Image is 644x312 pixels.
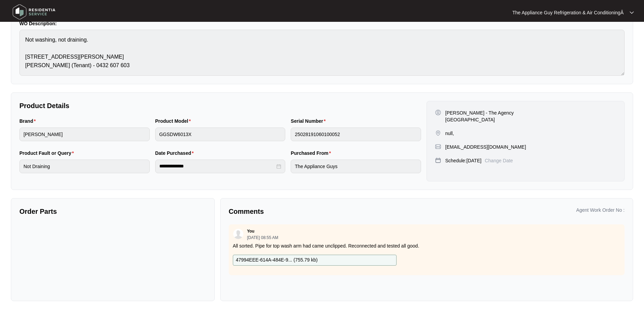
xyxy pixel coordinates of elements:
img: residentia service logo [10,2,58,22]
p: Comments [229,207,422,216]
textarea: Not washing, not draining. [STREET_ADDRESS][PERSON_NAME] [PERSON_NAME] (Tenant) - 0432 607 603 [19,30,625,76]
p: You [247,228,255,234]
img: map-pin [435,130,441,136]
img: user.svg [233,229,243,239]
p: Agent Work Order No : [576,207,625,213]
p: WO Description: [19,20,625,27]
img: user-pin [435,109,441,116]
label: Product Fault or Query [19,150,77,157]
p: [DATE] 08:55 AM [247,236,278,240]
label: Date Purchased [155,150,196,157]
p: All sorted. Pipe for top wash arm had came unclipped. Reconnected and tested all good. [233,242,621,249]
p: Product Details [19,101,421,110]
input: Product Model [155,128,286,141]
p: The Appliance Guy Refrigeration & Air ConditioningÂ [512,9,624,16]
img: dropdown arrow [630,11,634,14]
input: Date Purchased [159,163,275,170]
input: Product Fault or Query [19,160,150,173]
label: Purchased From [291,150,334,157]
label: Brand [19,118,38,124]
p: Order Parts [19,207,206,216]
p: null, [445,130,454,137]
input: Brand [19,128,150,141]
label: Serial Number [291,118,328,124]
p: 47994EEE-614A-484E-9... ( 755.79 kb ) [236,256,318,264]
p: [PERSON_NAME] - The Agency [GEOGRAPHIC_DATA] [445,109,541,123]
input: Purchased From [291,160,421,173]
img: map-pin [435,157,441,163]
p: [EMAIL_ADDRESS][DOMAIN_NAME] [445,144,526,150]
input: Serial Number [291,128,421,141]
img: map-pin [435,144,441,150]
label: Product Model [155,118,194,124]
p: Change Date [485,157,513,164]
p: Schedule: [DATE] [445,157,481,164]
